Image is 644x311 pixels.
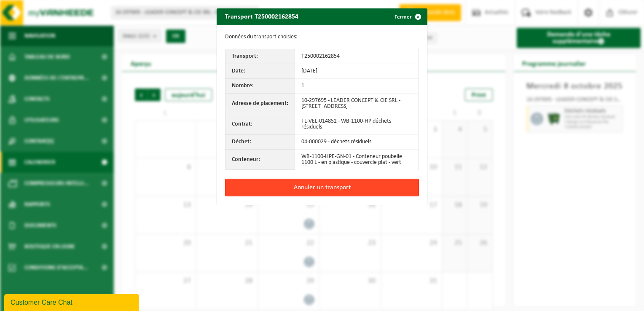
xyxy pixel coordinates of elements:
[295,49,419,64] td: T250002162854
[225,79,295,94] th: Nombre:
[225,34,419,40] p: Données du transport choisies:
[225,179,419,196] button: Annuler un transport
[295,150,419,170] td: WB-1100-HPE-GN-01 - Conteneur poubelle 1100 L - en plastique - couvercle plat - vert
[225,150,295,170] th: Conteneur:
[295,135,419,150] td: 04-000029 - déchets résiduels
[225,49,295,64] th: Transport:
[217,8,307,24] h2: Transport T250002162854
[295,79,419,94] td: 1
[295,94,419,114] td: 10-297695 - LEADER CONCEPT & CIE SRL - [STREET_ADDRESS]
[225,94,295,114] th: Adresse de placement:
[225,135,295,150] th: Déchet:
[4,292,141,311] iframe: chat widget
[225,114,295,135] th: Contrat:
[295,114,419,135] td: TL-VEL-014852 - WB-1100-HP déchets résiduels
[225,64,295,79] th: Date:
[295,64,419,79] td: [DATE]
[388,8,427,25] button: Fermer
